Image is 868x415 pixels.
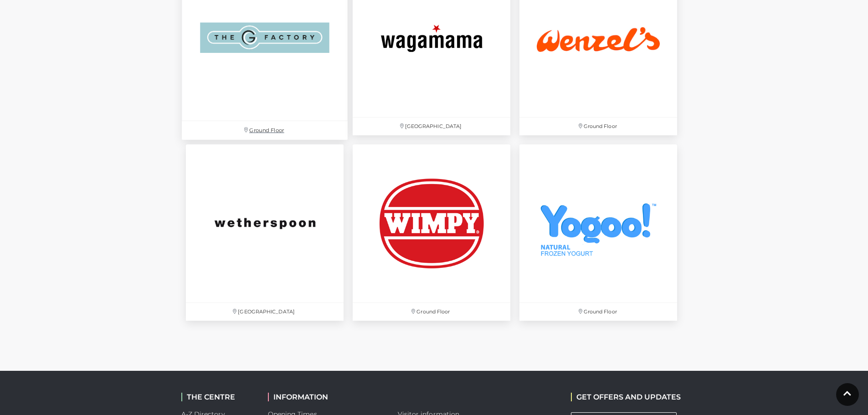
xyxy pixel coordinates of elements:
p: Ground Floor [519,303,677,321]
h2: GET OFFERS AND UPDATES [571,393,681,401]
p: [GEOGRAPHIC_DATA] [186,303,344,321]
a: [GEOGRAPHIC_DATA] [181,140,348,325]
a: Ground Floor [348,140,515,325]
img: Yogoo at Festival Place [519,144,677,302]
p: [GEOGRAPHIC_DATA] [353,118,510,135]
p: Ground Floor [353,303,510,321]
p: Ground Floor [182,121,348,140]
h2: INFORMATION [268,393,384,401]
h2: THE CENTRE [181,393,254,401]
a: Yogoo at Festival Place Ground Floor [515,140,682,325]
p: Ground Floor [519,118,677,135]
